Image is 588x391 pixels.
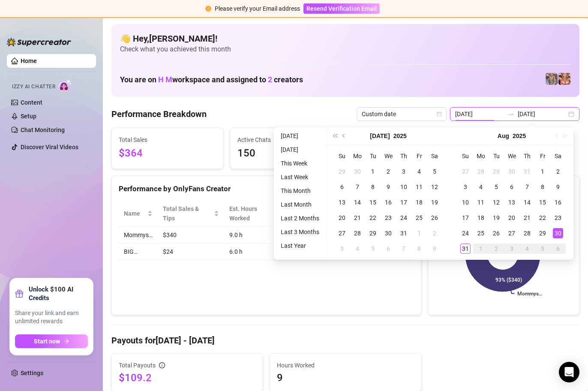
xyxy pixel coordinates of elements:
div: 1 [476,244,486,254]
li: This Month [277,186,323,196]
div: 14 [352,197,363,208]
td: 2025-09-04 [519,241,535,256]
td: 2025-08-08 [411,241,427,256]
td: 2025-07-17 [396,195,411,210]
div: 4 [522,244,532,254]
td: 2025-08-18 [473,210,489,226]
td: 2025-08-15 [535,195,550,210]
td: 2025-07-16 [381,195,396,210]
h4: 👋 Hey, [PERSON_NAME] ! [120,33,571,45]
td: 2025-08-24 [458,226,473,241]
div: 31 [399,228,409,238]
td: 2025-07-24 [396,210,411,226]
a: Setup [21,113,36,120]
td: 2025-09-06 [550,241,566,256]
div: 29 [491,166,501,177]
div: 2 [429,228,440,238]
td: $340 [158,227,224,244]
div: 3 [460,182,471,192]
div: 5 [429,166,440,177]
span: Total Sales [119,135,216,144]
td: 2025-07-10 [396,179,411,195]
td: 2025-08-09 [550,179,566,195]
div: Est. Hours Worked [229,204,279,223]
td: 2025-08-16 [550,195,566,210]
div: 6 [337,182,347,192]
th: Name [119,201,158,227]
div: 19 [429,197,440,208]
td: 6.0 h [224,244,291,260]
td: 2025-08-20 [504,210,519,226]
td: 2025-07-20 [334,210,350,226]
div: Open Intercom Messenger [559,362,579,382]
button: Choose a year [513,127,526,144]
li: Last Month [277,199,323,210]
td: 2025-07-31 [396,226,411,241]
th: Fr [411,148,427,164]
td: 2025-08-26 [489,226,504,241]
div: 30 [383,228,393,238]
th: Tu [489,148,504,164]
div: 18 [414,197,424,208]
div: 26 [429,213,440,223]
th: Mo [473,148,489,164]
td: 2025-08-21 [519,210,535,226]
div: 9 [383,182,393,192]
span: 2 [268,75,272,84]
td: 2025-07-01 [365,164,381,179]
span: info-circle [159,362,165,368]
div: 3 [507,244,517,254]
td: 2025-07-15 [365,195,381,210]
div: 5 [537,244,548,254]
th: Sa [427,148,442,164]
div: 8 [368,182,378,192]
td: 2025-07-31 [519,164,535,179]
div: 25 [476,228,486,238]
li: [DATE] [277,144,323,155]
td: 2025-06-30 [350,164,365,179]
td: 2025-07-04 [411,164,427,179]
span: arrow-right [63,338,69,344]
td: 2025-08-17 [458,210,473,226]
td: 2025-08-13 [504,195,519,210]
th: Th [396,148,411,164]
td: 2025-09-05 [535,241,550,256]
td: 2025-07-21 [350,210,365,226]
span: exclamation-circle [205,6,211,12]
td: 2025-07-13 [334,195,350,210]
div: 4 [414,166,424,177]
td: 2025-07-12 [427,179,442,195]
div: 2 [383,166,393,177]
span: $109.2 [119,371,255,385]
span: Resend Verification Email [306,5,377,12]
td: 2025-07-29 [489,164,504,179]
td: 2025-08-27 [504,226,519,241]
div: 10 [399,182,409,192]
div: 31 [522,166,532,177]
th: Fr [535,148,550,164]
td: 2025-08-08 [535,179,550,195]
td: 2025-09-01 [473,241,489,256]
td: 2025-07-02 [381,164,396,179]
td: 2025-08-31 [458,241,473,256]
div: 30 [553,228,563,238]
td: 2025-07-27 [334,226,350,241]
td: 2025-08-19 [489,210,504,226]
td: 2025-08-03 [334,241,350,256]
h1: You are on workspace and assigned to creators [120,75,303,84]
td: 2025-08-11 [473,195,489,210]
td: 2025-07-28 [350,226,365,241]
span: Total Payouts [119,361,156,370]
td: 2025-08-22 [535,210,550,226]
td: 2025-07-28 [473,164,489,179]
div: 22 [537,213,548,223]
td: 2025-08-12 [489,195,504,210]
button: Choose a month [370,127,390,144]
div: 11 [476,197,486,208]
a: Home [21,57,37,64]
div: 4 [352,244,363,254]
div: 9 [429,244,440,254]
td: 2025-07-18 [411,195,427,210]
button: Previous month (PageUp) [339,127,349,144]
div: 21 [352,213,363,223]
